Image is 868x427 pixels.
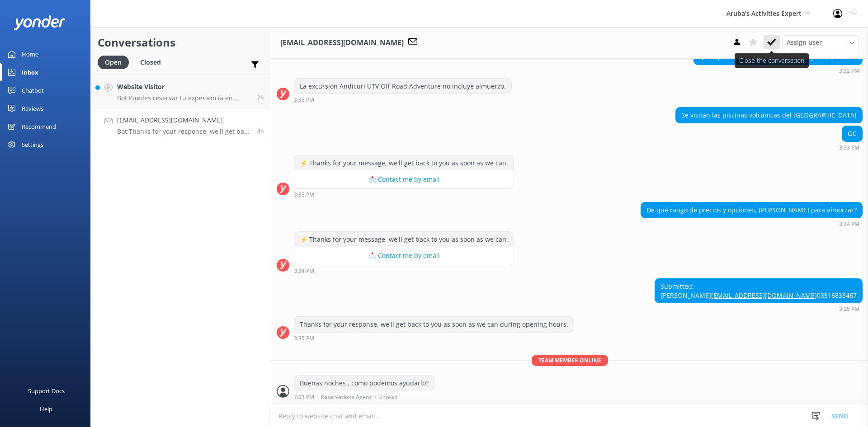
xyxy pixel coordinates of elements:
span: Aug 24 2025 04:51pm (UTC -04:00) America/Caracas [257,94,264,101]
div: Closed [133,56,168,69]
div: Support Docs [28,382,65,400]
div: Aug 24 2025 03:34pm (UTC -04:00) America/Caracas [641,221,863,227]
div: Aug 24 2025 03:33pm (UTC -04:00) America/Caracas [294,96,512,103]
div: Aug 24 2025 03:35pm (UTC -04:00) America/Caracas [294,335,574,341]
button: 📩 Contact me by email [294,247,514,265]
div: ⚡ Thanks for your message, we'll get back to you as soon as we can. [294,155,514,171]
div: Open [98,56,129,69]
div: Buenas noches , como podemos ayudarlo? [294,375,434,391]
span: Team member online [532,355,608,366]
h4: Website Visitor [117,82,250,92]
div: ⚡ Thanks for your message, we'll get back to you as soon as we can. [294,232,514,247]
img: yonder-white-logo.png [14,15,66,30]
strong: 7:01 PM [294,394,314,400]
strong: 3:32 PM [839,68,859,74]
a: [EMAIL_ADDRESS][DOMAIN_NAME] [711,291,817,300]
div: La excursión Andicuri UTV Off-Road Adventure no incluye almuerzo. [294,79,511,94]
strong: 3:35 PM [294,336,314,341]
div: Recommend [22,117,56,136]
span: Assign user [787,38,822,47]
div: OC [842,126,862,141]
span: • Unread [375,394,397,400]
a: Open [98,57,133,67]
div: Aug 24 2025 03:35pm (UTC -04:00) America/Caracas [655,305,863,312]
div: Help [40,400,52,418]
div: Chatbot [22,81,44,99]
strong: 3:35 PM [839,306,859,312]
span: Aug 24 2025 03:35pm (UTC -04:00) America/Caracas [257,127,264,135]
strong: 3:33 PM [839,145,859,150]
div: Submitted: [PERSON_NAME] 03516835467 [655,279,862,303]
span: Reservations Agent [321,394,372,400]
span: Aruba's Activities Expert [726,9,802,18]
div: Aug 24 2025 03:34pm (UTC -04:00) America/Caracas [294,267,514,274]
div: Assign User [782,35,859,50]
div: Settings [22,136,43,154]
div: Thanks for your response, we'll get back to you as soon as we can during opening hours. [294,317,574,332]
div: Inbox [22,63,38,81]
p: Bot: Thanks for your response, we'll get back to you as soon as we can during opening hours. [117,127,250,136]
h2: Conversations [98,34,264,51]
div: De que rango de precios y opciones, [PERSON_NAME] para almorzar? [641,202,862,218]
a: Website VisitorBot:Puedes reservar tu experiencia en [GEOGRAPHIC_DATA] en línea en [URL][DOMAIN_N... [91,75,271,108]
h3: [EMAIL_ADDRESS][DOMAIN_NAME] [280,37,404,49]
div: Aug 24 2025 03:33pm (UTC -04:00) America/Caracas [839,144,863,150]
div: Aug 24 2025 03:32pm (UTC -04:00) America/Caracas [693,67,863,74]
p: Bot: Puedes reservar tu experiencia en [GEOGRAPHIC_DATA] en línea en [URL][DOMAIN_NAME]. Los hués... [117,94,250,102]
a: Closed [133,57,172,67]
button: 📩 Contact me by email [294,170,514,188]
strong: 3:34 PM [839,221,859,227]
div: Se visitan las piscinas volcánicas del [GEOGRAPHIC_DATA] [676,108,862,123]
strong: 3:33 PM [294,192,314,197]
div: Aug 24 2025 03:33pm (UTC -04:00) America/Caracas [294,191,514,197]
h4: [EMAIL_ADDRESS][DOMAIN_NAME] [117,115,250,125]
strong: 3:33 PM [294,97,314,103]
div: Reviews [22,99,43,117]
strong: 3:34 PM [294,268,314,274]
a: [EMAIL_ADDRESS][DOMAIN_NAME]Bot:Thanks for your response, we'll get back to you as soon as we can... [91,108,271,142]
div: Aug 24 2025 07:01pm (UTC -04:00) America/Caracas [294,394,434,400]
div: Home [22,45,38,63]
